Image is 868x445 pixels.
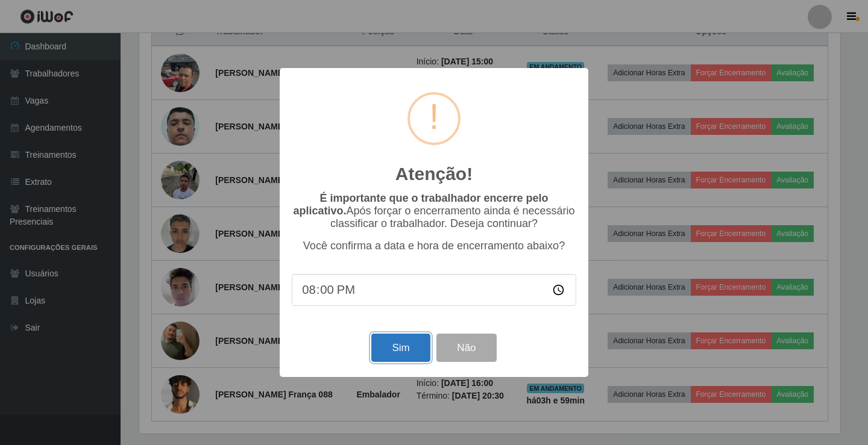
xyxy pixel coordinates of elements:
p: Após forçar o encerramento ainda é necessário classificar o trabalhador. Deseja continuar? [292,192,576,230]
button: Não [436,334,496,362]
button: Sim [371,334,430,362]
b: É importante que o trabalhador encerre pelo aplicativo. [293,192,548,217]
p: Você confirma a data e hora de encerramento abaixo? [292,240,576,252]
h2: Atenção! [395,163,473,185]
